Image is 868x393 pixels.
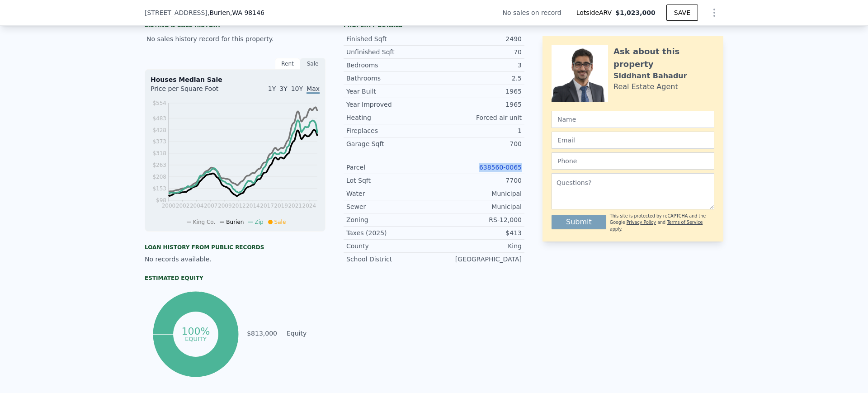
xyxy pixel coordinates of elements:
div: Forced air unit [434,113,522,122]
span: , Burien [208,8,264,17]
div: 1965 [434,100,522,109]
div: Loan history from public records [145,244,325,251]
div: LISTING & SALE HISTORY [145,22,325,31]
span: Max [307,85,320,94]
div: Bathrooms [346,74,434,83]
div: 70 [434,47,522,57]
tspan: $98 [156,197,166,204]
button: SAVE [666,5,698,21]
div: Municipal [434,202,522,211]
div: Bedrooms [346,61,434,70]
div: $413 [434,228,522,237]
div: No sales history record for this property. [145,31,325,47]
tspan: $208 [152,174,166,180]
div: RS-12,000 [434,215,522,224]
tspan: 100% [181,326,210,337]
div: Rent [275,58,300,70]
div: Zoning [346,215,434,224]
tspan: $318 [152,150,166,156]
span: Sale [274,219,286,225]
tspan: 2002 [176,203,190,209]
tspan: equity [185,335,207,342]
input: Name [552,111,714,128]
div: Heating [346,113,434,122]
div: 2.5 [434,74,522,83]
div: Siddhant Bahadur [613,71,687,81]
div: County [346,241,434,251]
tspan: 2019 [274,203,288,209]
span: Lotside ARV [576,8,615,17]
button: Show Options [705,4,723,22]
tspan: $554 [152,100,166,106]
div: No sales on record [503,8,569,17]
div: 1 [434,126,522,135]
tspan: 2014 [246,203,260,209]
div: 7700 [434,176,522,185]
button: Submit [552,215,606,229]
div: Taxes (2025) [346,228,434,237]
div: Finished Sqft [346,34,434,43]
div: 2490 [434,34,522,43]
tspan: 2000 [162,203,176,209]
div: This site is protected by reCAPTCHA and the Google and apply. [610,213,714,232]
div: Year Improved [346,100,434,109]
span: King Co. [193,219,216,225]
input: Email [552,132,714,149]
div: Estimated Equity [145,275,325,282]
a: Terms of Service [667,220,703,225]
tspan: 2004 [190,203,204,209]
div: Municipal [434,189,522,198]
tspan: 2024 [302,203,316,209]
div: [GEOGRAPHIC_DATA] [434,255,522,264]
div: Sewer [346,202,434,211]
span: Burien [226,219,244,225]
div: 3 [434,61,522,70]
span: [STREET_ADDRESS] [145,8,208,17]
span: 1Y [268,85,276,92]
tspan: $153 [152,185,166,192]
tspan: $483 [152,115,166,122]
div: Lot Sqft [346,176,434,185]
div: 1965 [434,87,522,96]
div: 700 [434,139,522,148]
div: Fireplaces [346,126,434,135]
div: King [434,241,522,251]
tspan: $263 [152,162,166,168]
tspan: $428 [152,127,166,133]
div: Real Estate Agent [613,81,678,92]
div: Water [346,189,434,198]
tspan: 2012 [232,203,246,209]
div: Unfinished Sqft [346,47,434,57]
div: No records available. [145,255,325,264]
td: Equity [285,328,325,338]
div: Ask about this property [613,45,714,71]
div: Parcel [346,163,434,172]
span: Zip [255,219,263,225]
span: , WA 98146 [230,9,264,16]
tspan: 2017 [260,203,274,209]
tspan: 2007 [204,203,218,209]
td: $813,000 [246,328,278,338]
div: Garage Sqft [346,139,434,148]
input: Phone [552,152,714,170]
div: Houses Median Sale [151,75,320,84]
div: Year Built [346,87,434,96]
div: School District [346,255,434,264]
tspan: 2021 [288,203,302,209]
tspan: $373 [152,138,166,145]
span: 10Y [291,85,303,92]
span: 3Y [279,85,287,92]
span: $1,023,000 [615,9,656,16]
tspan: 2009 [218,203,232,209]
div: Sale [300,58,325,70]
div: Price per Square Foot [151,84,235,99]
a: 638560-0065 [479,164,522,171]
a: Privacy Policy [627,220,656,225]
